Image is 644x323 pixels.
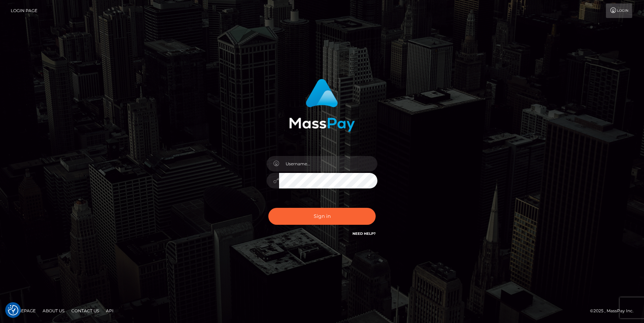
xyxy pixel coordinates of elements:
[103,305,116,316] a: API
[289,79,355,132] img: MassPay Login
[40,305,67,316] a: About Us
[8,305,18,315] button: Consent Preferences
[279,156,377,172] input: Username...
[352,231,376,236] a: Need Help?
[69,305,102,316] a: Contact Us
[606,3,632,18] a: Login
[8,305,38,316] a: Homepage
[8,305,18,315] img: Revisit consent button
[590,307,639,315] div: © 2025 , MassPay Inc.
[268,208,376,225] button: Sign in
[11,3,37,18] a: Login Page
